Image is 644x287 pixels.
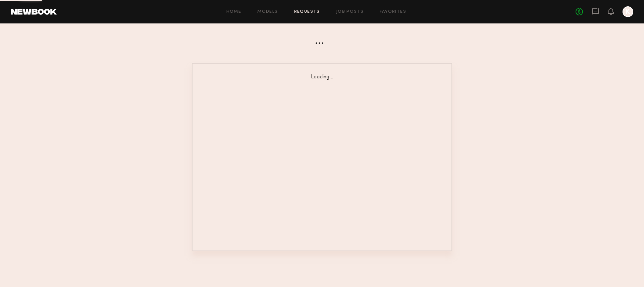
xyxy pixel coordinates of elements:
[226,10,241,14] a: Home
[192,29,452,47] div: ...
[380,10,406,14] a: Favorites
[336,10,364,14] a: Job Posts
[206,74,438,80] div: Loading...
[294,10,320,14] a: Requests
[257,10,278,14] a: Models
[623,6,633,17] a: K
